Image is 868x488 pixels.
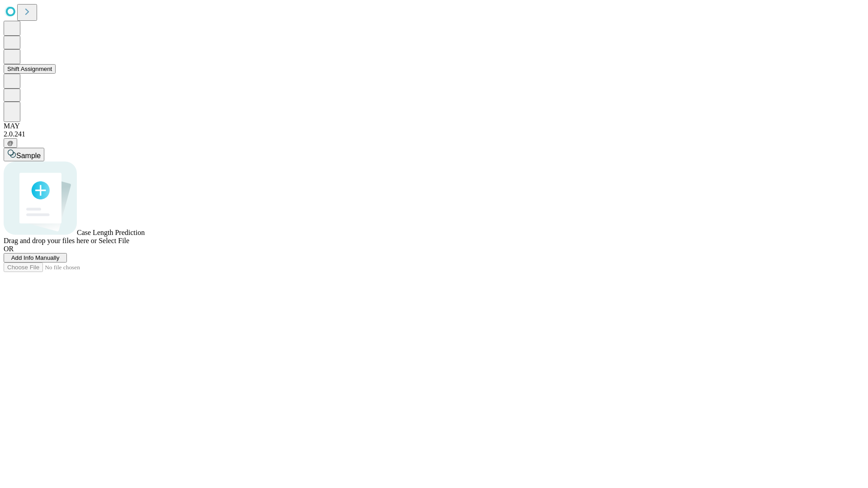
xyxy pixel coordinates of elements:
[77,229,145,236] span: Case Length Prediction
[4,138,17,148] button: @
[4,130,864,138] div: 2.0.241
[7,140,14,146] span: @
[4,245,14,253] span: OR
[4,237,97,244] span: Drag and drop your files here or
[99,237,129,244] span: Select File
[16,152,41,160] span: Sample
[4,253,67,263] button: Add Info Manually
[4,64,56,74] button: Shift Assignment
[4,148,44,161] button: Sample
[11,254,60,261] span: Add Info Manually
[4,122,864,130] div: MAY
